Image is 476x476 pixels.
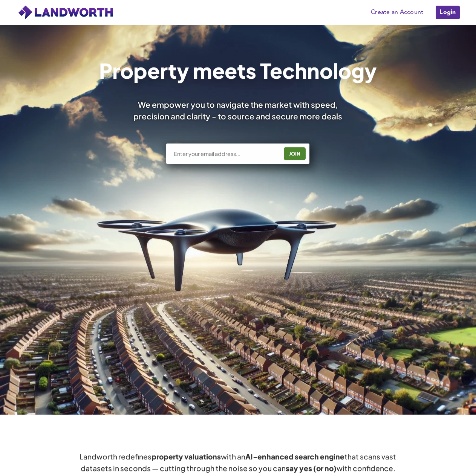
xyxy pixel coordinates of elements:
h1: Property meets Technology [99,60,377,81]
strong: AI-enhanced search engine [246,452,345,461]
a: Create an Account [367,7,427,18]
input: Enter your email address... [173,150,279,157]
div: We empower you to navigate the market with speed, precision and clarity - to source and secure mo... [124,99,353,122]
a: Login [435,5,460,20]
div: JOIN [286,148,304,160]
button: JOIN [284,147,306,160]
strong: property valuations [152,452,221,461]
strong: say yes (or no) [286,464,337,473]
